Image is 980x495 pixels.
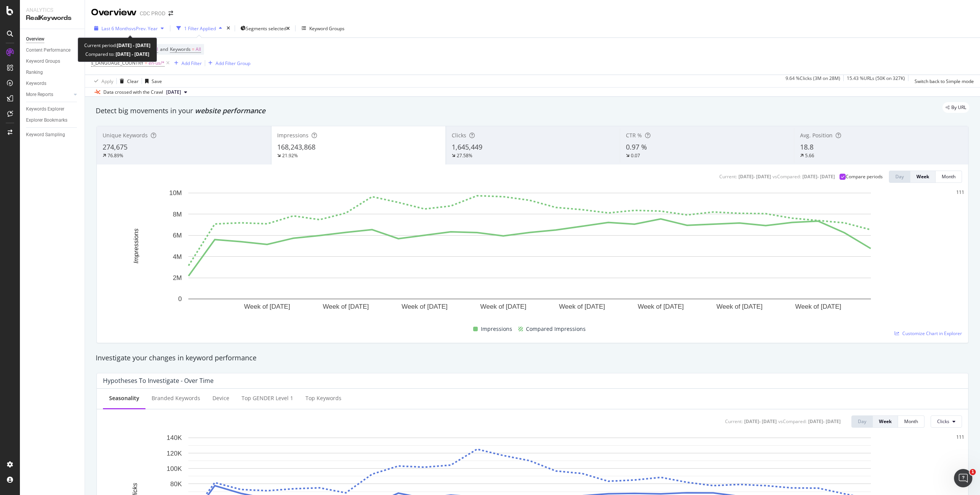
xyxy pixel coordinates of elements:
text: Week of [DATE] [480,303,526,310]
button: Last 6 MonthsvsPrev. Year [91,22,167,34]
text: 100K [167,465,182,472]
div: Apply [101,78,113,85]
div: Week [916,173,929,180]
div: Week [879,418,892,425]
div: 15.43 % URLs ( 50K on 327K ) [847,75,905,87]
div: Analytics [26,6,78,14]
button: Week [873,415,898,428]
div: 1 [962,434,964,440]
text: 10M [169,189,182,197]
div: 21.92% [282,152,298,159]
div: arrow-right-arrow-left [168,11,173,16]
span: and [160,46,168,52]
div: Seasonality [109,394,139,402]
div: [DATE] - [DATE] [808,418,841,425]
div: Add Filter Group [216,60,250,67]
div: 1 [956,434,959,440]
div: [DATE] - [DATE] [738,173,771,180]
button: Month [936,171,962,183]
div: 1 [959,434,962,440]
span: Clicks [937,418,949,425]
div: Clear [127,78,139,85]
text: Week of [DATE] [559,303,605,310]
div: Hypotheses to Investigate - Over Time [103,377,214,384]
span: Impressions [481,324,512,334]
div: Device [212,394,229,402]
div: vs Compared : [773,173,801,180]
span: 1,645,449 [452,142,482,151]
span: Clicks [452,132,466,139]
iframe: Intercom live chat [954,469,972,487]
text: 120K [167,449,182,457]
text: Impressions [132,228,140,264]
text: 0 [178,295,182,303]
div: RealKeywords [26,14,78,23]
span: By URL [951,105,966,110]
div: Current period: [84,41,150,50]
div: Day [895,173,904,180]
button: Month [898,415,924,428]
text: 140K [167,434,182,441]
span: vs Prev. Year [131,25,158,32]
div: 5.66 [805,152,814,159]
b: [DATE] - [DATE] [117,42,150,49]
div: Data crossed with the Crawl [103,89,163,96]
button: Week [910,171,936,183]
a: Ranking [26,68,79,77]
text: Week of [DATE] [323,303,369,310]
button: Keyword Groups [299,22,348,34]
div: More Reports [26,91,53,99]
div: Compare periods [846,173,883,180]
div: 27.58% [457,152,472,159]
div: 0.07 [631,152,640,159]
button: Clicks [931,415,962,428]
div: Overview [91,6,137,19]
div: Add Filter [181,60,202,67]
a: Content Performance [26,46,79,54]
div: CDC PROD [140,10,165,17]
div: vs Compared : [778,418,807,425]
div: Top Keywords [305,394,341,402]
div: 1 [956,189,959,195]
div: Keyword Sampling [26,131,65,139]
text: Week of [DATE] [638,303,684,310]
div: Keywords [26,80,46,88]
button: Day [851,415,873,428]
div: Current: [719,173,737,180]
button: Segments selected [238,25,292,32]
div: legacy label [942,102,969,113]
div: Month [942,173,955,180]
text: 4M [173,253,182,261]
button: Add Filter [171,59,202,68]
b: [DATE] - [DATE] [114,51,149,57]
div: Content Performance [26,46,70,54]
span: 274,675 [103,142,127,151]
text: 2M [173,274,182,282]
span: All [196,44,201,55]
div: 9.64 % Clicks ( 3M on 28M ) [786,75,840,87]
span: Avg. Position [800,132,833,139]
span: Compared Impressions [526,324,586,334]
span: = [145,60,147,66]
span: Keywords [170,46,191,52]
div: 1 [962,189,964,195]
span: 0.97 % [626,142,647,151]
span: s_LANGUAGE_COUNTRY [91,60,144,66]
text: Week of [DATE] [795,303,841,310]
a: Keyword Sampling [26,131,79,139]
svg: A chart. [103,189,956,322]
span: CTR % [626,132,642,139]
a: Explorer Bookmarks [26,116,79,124]
div: Keyword Groups [309,25,345,32]
text: Week of [DATE] [717,303,763,310]
div: Investigate your changes in keyword performance [96,353,969,363]
div: 1 [959,189,962,195]
button: Save [142,75,162,87]
a: Keywords [26,80,79,88]
button: 1 Filter Applied [173,22,225,34]
span: Customize Chart in Explorer [902,330,962,337]
div: Branded Keywords [152,394,200,402]
a: Keywords Explorer [26,105,79,113]
span: = [192,46,194,52]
